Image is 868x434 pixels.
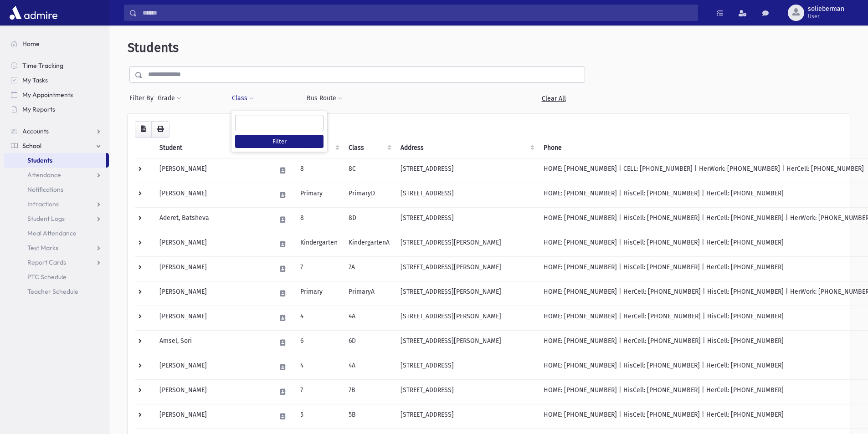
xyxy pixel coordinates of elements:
[129,93,157,103] span: Filter By
[395,404,538,429] td: [STREET_ADDRESS]
[522,90,585,107] a: Clear All
[295,379,343,404] td: 7
[395,158,538,183] td: [STREET_ADDRESS]
[154,330,271,355] td: Amsel, Sori
[4,168,109,182] a: Attendance
[4,182,109,197] a: Notifications
[395,379,538,404] td: [STREET_ADDRESS]
[343,183,395,207] td: PrimaryD
[395,232,538,256] td: [STREET_ADDRESS][PERSON_NAME]
[4,284,109,299] a: Teacher Schedule
[27,214,65,223] span: Student Logs
[4,197,109,211] a: Infractions
[4,240,109,255] a: Test Marks
[7,4,60,22] img: AdmirePro
[395,281,538,306] td: [STREET_ADDRESS][PERSON_NAME]
[27,273,67,281] span: PTC Schedule
[4,58,109,73] a: Time Tracking
[343,379,395,404] td: 7B
[343,256,395,281] td: 7A
[27,200,59,208] span: Infractions
[295,207,343,232] td: 8
[154,232,271,256] td: [PERSON_NAME]
[343,232,395,256] td: KindergartenA
[4,270,109,284] a: PTC Schedule
[343,330,395,355] td: 6D
[22,127,49,135] span: Accounts
[154,256,271,281] td: [PERSON_NAME]
[343,355,395,379] td: 4A
[27,185,63,194] span: Notifications
[4,36,109,51] a: Home
[154,183,271,207] td: [PERSON_NAME]
[295,330,343,355] td: 6
[154,281,271,306] td: [PERSON_NAME]
[154,207,271,232] td: Aderet, Batsheva
[295,232,343,256] td: Kindergarten
[4,226,109,240] a: Meal Attendance
[395,330,538,355] td: [STREET_ADDRESS][PERSON_NAME]
[295,355,343,379] td: 4
[395,256,538,281] td: [STREET_ADDRESS][PERSON_NAME]
[295,158,343,183] td: 8
[157,90,182,107] button: Grade
[4,255,109,270] a: Report Cards
[808,5,844,13] span: solieberman
[4,124,109,138] a: Accounts
[4,102,109,117] a: My Reports
[27,229,77,237] span: Meal Attendance
[27,258,66,266] span: Report Cards
[22,61,63,70] span: Time Tracking
[295,281,343,306] td: Primary
[154,404,271,429] td: [PERSON_NAME]
[27,171,61,179] span: Attendance
[22,105,55,113] span: My Reports
[4,153,106,168] a: Students
[154,158,271,183] td: [PERSON_NAME]
[4,87,109,102] a: My Appointments
[4,138,109,153] a: School
[151,121,169,138] button: Print
[27,244,58,252] span: Test Marks
[231,90,254,107] button: Class
[395,306,538,330] td: [STREET_ADDRESS][PERSON_NAME]
[395,207,538,232] td: [STREET_ADDRESS]
[27,287,78,296] span: Teacher Schedule
[395,183,538,207] td: [STREET_ADDRESS]
[4,73,109,87] a: My Tasks
[27,156,52,164] span: Students
[154,138,271,158] th: Student: activate to sort column descending
[22,76,48,84] span: My Tasks
[154,306,271,330] td: [PERSON_NAME]
[128,40,179,55] span: Students
[295,256,343,281] td: 7
[295,183,343,207] td: Primary
[343,207,395,232] td: 8D
[154,355,271,379] td: [PERSON_NAME]
[343,306,395,330] td: 4A
[343,281,395,306] td: PrimaryA
[22,40,40,48] span: Home
[306,90,343,107] button: Bus Route
[343,158,395,183] td: 8C
[235,135,324,148] button: Filter
[395,355,538,379] td: [STREET_ADDRESS]
[343,404,395,429] td: 5B
[4,211,109,226] a: Student Logs
[137,5,698,21] input: Search
[295,404,343,429] td: 5
[395,138,538,158] th: Address: activate to sort column ascending
[154,379,271,404] td: [PERSON_NAME]
[22,142,41,150] span: School
[295,306,343,330] td: 4
[343,138,395,158] th: Class: activate to sort column ascending
[22,91,73,99] span: My Appointments
[808,13,844,20] span: User
[135,121,152,138] button: CSV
